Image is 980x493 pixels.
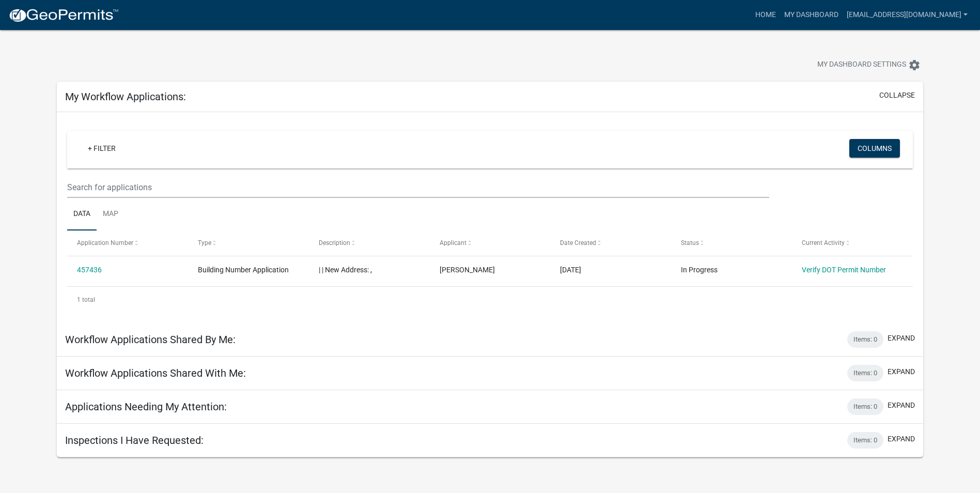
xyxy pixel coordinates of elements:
button: expand [888,366,915,377]
button: My Dashboard Settingssettings [809,55,929,75]
a: [EMAIL_ADDRESS][DOMAIN_NAME] [843,5,972,25]
span: Application Number [77,239,133,246]
h5: Inspections I Have Requested: [65,434,204,446]
div: Items: 0 [847,331,883,348]
div: Items: 0 [847,398,883,415]
button: expand [888,333,915,344]
a: Map [97,198,125,231]
a: My Dashboard [780,5,843,25]
datatable-header-cell: Applicant [429,230,550,255]
a: Data [67,198,97,231]
datatable-header-cell: Current Activity [792,230,913,255]
span: | | New Address: , [319,266,372,274]
div: 1 total [67,287,913,313]
span: Type [198,239,211,246]
h5: Applications Needing My Attention: [65,400,227,413]
span: Description [319,239,350,246]
span: Applicant [440,239,466,246]
a: Home [751,5,780,25]
div: collapse [57,112,923,323]
a: Verify DOT Permit Number [802,266,886,274]
button: expand [888,434,915,444]
h5: Workflow Applications Shared By Me: [65,333,236,346]
span: In Progress [681,266,718,274]
h5: My Workflow Applications: [65,90,186,103]
span: Status [681,239,699,246]
datatable-header-cell: Type [188,230,309,255]
h5: Workflow Applications Shared With Me: [65,367,246,379]
span: Date Created [560,239,596,246]
datatable-header-cell: Application Number [67,230,188,255]
datatable-header-cell: Status [671,230,792,255]
div: Items: 0 [847,432,883,449]
i: settings [908,59,921,71]
span: Building Number Application [198,266,289,274]
datatable-header-cell: Date Created [550,230,671,255]
span: My Dashboard Settings [817,59,906,71]
span: 07/31/2025 [560,266,581,274]
input: Search for applications [67,177,769,198]
span: Stephen Thomas [440,266,495,274]
span: Current Activity [802,239,845,246]
datatable-header-cell: Description [309,230,430,255]
div: Items: 0 [847,365,883,381]
button: collapse [879,90,915,101]
a: + Filter [80,139,124,158]
button: expand [888,400,915,411]
button: Columns [849,139,900,158]
a: 457436 [77,266,102,274]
